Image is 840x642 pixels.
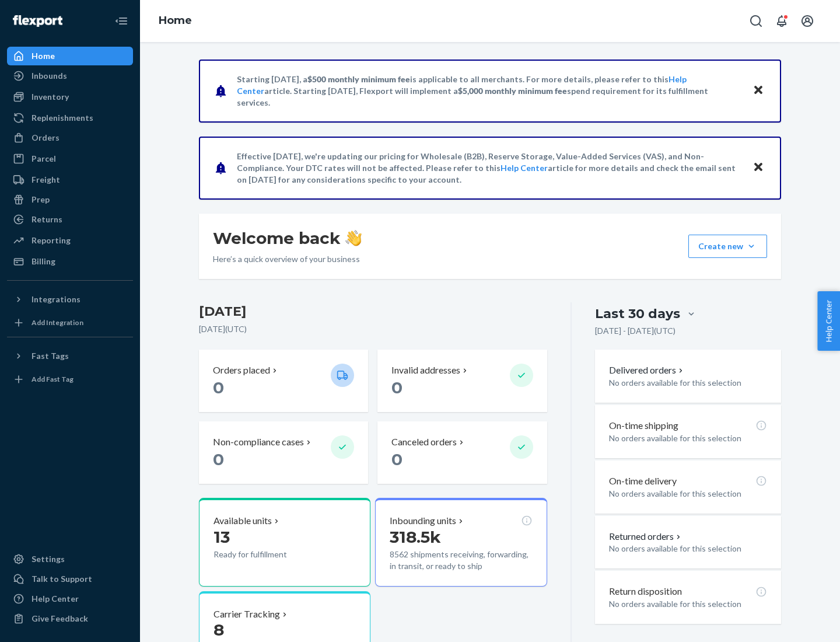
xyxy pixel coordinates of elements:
[213,435,304,449] p: Non-compliance cases
[32,235,71,246] div: Reporting
[32,50,55,62] div: Home
[32,91,69,103] div: Inventory
[213,620,224,640] span: 8
[609,432,767,444] p: No orders available for this selection
[7,570,133,588] a: Talk to Support
[32,256,55,267] div: Billing
[7,370,133,389] a: Add Fast Tag
[391,449,402,469] span: 0
[307,74,410,84] span: $500 monthly minimum fee
[199,498,370,587] button: Available units13Ready for fulfillment
[237,151,741,186] p: Effective [DATE], we're updating our pricing for Wholesale (B2B), Reserve Storage, Value-Added Se...
[595,325,675,337] p: [DATE] - [DATE] ( UTC )
[32,153,56,165] div: Parcel
[32,573,92,585] div: Talk to Support
[213,608,280,621] p: Carrier Tracking
[458,86,567,96] span: $5,000 monthly minimum fee
[32,613,88,624] div: Give Feedback
[609,530,683,543] button: Returned orders
[609,419,678,432] p: On-time shipping
[32,70,67,82] div: Inbounds
[609,543,767,554] p: No orders available for this selection
[213,549,321,560] p: Ready for fulfillment
[213,378,224,397] span: 0
[7,609,133,628] button: Give Feedback
[345,230,362,246] img: hand-wave emoji
[199,350,368,412] button: Orders placed 0
[609,474,677,488] p: On-time delivery
[7,67,133,85] a: Inbounds
[7,47,133,65] a: Home
[7,109,133,127] a: Replenishments
[7,313,133,332] a: Add Integration
[375,498,547,587] button: Inbounding units318.5k8562 shipments receiving, forwarding, in transit, or ready to ship
[149,4,201,38] ol: breadcrumbs
[7,170,133,189] a: Freight
[7,149,133,168] a: Parcel
[213,527,230,547] span: 13
[199,421,368,484] button: Non-compliance cases 0
[744,9,768,33] button: Open Search Box
[32,132,60,144] div: Orders
[7,290,133,309] button: Integrations
[159,14,192,27] a: Home
[751,159,766,176] button: Close
[7,190,133,209] a: Prep
[32,112,93,124] div: Replenishments
[7,252,133,271] a: Billing
[377,421,547,484] button: Canceled orders 0
[7,550,133,568] a: Settings
[213,364,270,377] p: Orders placed
[7,589,133,608] a: Help Center
[390,549,532,572] p: 8562 shipments receiving, forwarding, in transit, or ready to ship
[213,514,272,528] p: Available units
[7,231,133,250] a: Reporting
[817,291,840,351] button: Help Center
[32,374,73,384] div: Add Fast Tag
[609,488,767,500] p: No orders available for this selection
[32,174,60,186] div: Freight
[595,305,680,323] div: Last 30 days
[390,514,456,528] p: Inbounding units
[609,377,767,389] p: No orders available for this selection
[377,350,547,412] button: Invalid addresses 0
[237,74,741,109] p: Starting [DATE], a is applicable to all merchants. For more details, please refer to this article...
[770,9,793,33] button: Open notifications
[7,88,133,106] a: Inventory
[13,15,62,27] img: Flexport logo
[7,347,133,365] button: Fast Tags
[32,194,50,205] div: Prep
[213,449,224,469] span: 0
[391,364,460,377] p: Invalid addresses
[609,598,767,610] p: No orders available for this selection
[390,527,441,547] span: 318.5k
[199,302,547,321] h3: [DATE]
[609,364,685,377] button: Delivered orders
[7,128,133,147] a: Orders
[32,214,62,225] div: Returns
[688,235,767,258] button: Create new
[751,82,766,99] button: Close
[609,585,682,598] p: Return disposition
[391,435,457,449] p: Canceled orders
[213,228,362,249] h1: Welcome back
[501,163,548,173] a: Help Center
[32,350,69,362] div: Fast Tags
[32,317,83,327] div: Add Integration
[7,210,133,229] a: Returns
[199,323,547,335] p: [DATE] ( UTC )
[32,593,79,605] div: Help Center
[213,253,362,265] p: Here’s a quick overview of your business
[796,9,819,33] button: Open account menu
[391,378,402,397] span: 0
[32,294,80,305] div: Integrations
[110,9,133,33] button: Close Navigation
[32,553,65,565] div: Settings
